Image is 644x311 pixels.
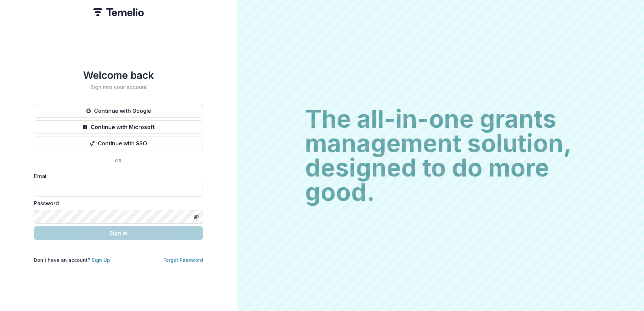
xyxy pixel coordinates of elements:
[34,226,203,240] button: Sign In
[34,84,203,90] h2: Sign into your account
[34,137,203,150] button: Continue with SSO
[93,8,144,16] img: Temelio
[34,256,110,264] p: Don't have an account?
[34,199,199,207] label: Password
[34,69,203,81] h1: Welcome back
[34,120,203,134] button: Continue with Microsoft
[191,211,202,222] button: Toggle password visibility
[92,257,110,263] a: Sign Up
[34,104,203,118] button: Continue with Google
[163,257,203,263] a: Forgot Password
[34,172,199,180] label: Email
